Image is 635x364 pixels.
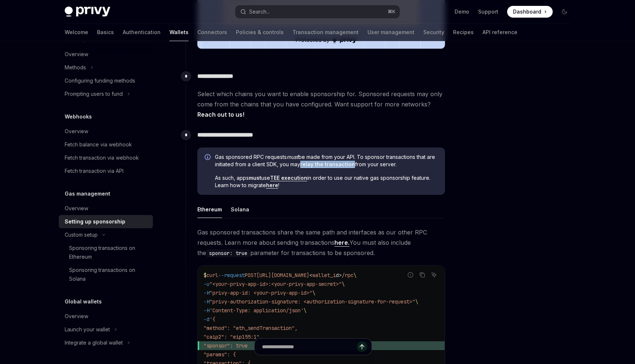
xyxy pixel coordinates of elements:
[266,182,278,189] a: here
[59,138,153,151] a: Fetch balance via webhook
[388,9,395,15] span: ⌘ K
[65,90,123,98] div: Prompting users to fund
[429,270,439,280] button: Ask AI
[204,316,209,323] span: -d
[59,125,153,138] a: Overview
[367,23,415,41] a: User management
[300,161,355,168] a: relay the transaction
[97,23,114,41] a: Basics
[69,266,148,283] div: Sponsoring transactions on Solana
[59,228,153,241] button: Toggle Custom setup section
[59,164,153,178] a: Fetch transaction via API
[209,281,342,287] span: "<your-privy-app-id>:<your-privy-app-secret>"
[65,325,110,334] div: Launch your wallet
[209,298,415,305] span: "privy-authorization-signature: <authorization-signature-for-request>"
[69,244,148,261] div: Sponsoring transactions on Ethereum
[231,201,249,218] button: Solana
[209,316,215,323] span: '{
[197,23,227,41] a: Connectors
[309,272,312,279] span: <
[59,241,153,263] a: Sponsoring transactions on Ethereum
[206,249,250,257] code: sponsor: true
[65,112,92,121] h5: Webhooks
[197,89,445,120] span: Select which chains you want to enable sponsorship for. Sponsored requests may only come from the...
[204,334,262,340] span: "caip2": "eip155:1",
[249,175,261,181] strong: must
[65,189,110,198] h5: Gas management
[423,23,444,41] a: Security
[334,239,349,247] a: here.
[406,270,415,280] button: Report incorrect code
[262,339,357,355] input: Ask a question...
[65,127,88,136] div: Overview
[209,290,312,296] span: "privy-app-id: <your-privy-app-id>"
[312,290,315,296] span: \
[415,298,418,305] span: \
[513,8,541,15] span: Dashboard
[65,153,139,162] div: Fetch transaction via webhook
[354,272,356,279] span: \
[197,111,244,119] a: Reach out to us!
[59,323,153,336] button: Toggle Launch your wallet section
[507,6,553,18] a: Dashboard
[215,153,438,168] span: Gas sponsored RPC requests be made from your API. To sponsor transactions that are initiated from...
[245,272,256,279] span: POST
[59,215,153,228] a: Setting up sponsorship
[65,140,132,149] div: Fetch balance via webhook
[559,6,570,18] button: Toggle dark mode
[59,336,153,349] button: Toggle Integrate a global wallet section
[197,201,222,218] button: Ethereum
[59,61,153,74] button: Toggle Methods section
[342,272,354,279] span: /rpc
[65,204,88,213] div: Overview
[204,272,207,279] span: $
[209,307,304,314] span: 'Content-Type: application/json'
[59,48,153,61] a: Overview
[65,167,123,175] div: Fetch transaction via API
[336,272,339,279] span: d
[417,270,427,280] button: Copy the contents from the code block
[65,338,123,347] div: Integrate a global wallet
[204,325,298,331] span: "method": "eth_sendTransaction",
[204,307,209,314] span: -H
[342,281,345,287] span: \
[218,272,245,279] span: --request
[482,23,517,41] a: API reference
[65,297,102,306] h5: Global wallets
[65,312,88,321] div: Overview
[123,23,161,41] a: Authentication
[197,227,445,258] span: Gas sponsored transactions share the same path and interfaces as our other RPC requests. Learn mo...
[59,74,153,87] a: Configuring funding methods
[249,7,270,16] div: Search...
[453,23,474,41] a: Recipes
[235,5,400,18] button: Open search
[312,272,336,279] span: wallet_i
[204,290,209,296] span: -H
[256,272,309,279] span: [URL][DOMAIN_NAME]
[204,281,209,287] span: -u
[478,8,498,15] a: Support
[65,63,86,72] div: Methods
[236,23,284,41] a: Policies & controls
[205,154,212,161] svg: Info
[65,7,110,17] img: dark logo
[357,342,367,352] button: Send message
[65,23,88,41] a: Welcome
[304,307,306,314] span: \
[293,23,359,41] a: Transaction management
[207,272,218,279] span: curl
[169,23,189,41] a: Wallets
[204,298,209,305] span: -H
[215,174,438,189] span: As such, apps use in order to use our native gas sponsorship feature. Learn how to migrate !
[59,202,153,215] a: Overview
[287,154,298,160] em: must
[59,87,153,101] button: Toggle Prompting users to fund section
[65,76,135,85] div: Configuring funding methods
[65,217,125,226] div: Setting up sponsorship
[59,310,153,323] a: Overview
[59,151,153,164] a: Fetch transaction via webhook
[455,8,469,15] a: Demo
[65,230,98,239] div: Custom setup
[59,263,153,285] a: Sponsoring transactions on Solana
[339,272,342,279] span: >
